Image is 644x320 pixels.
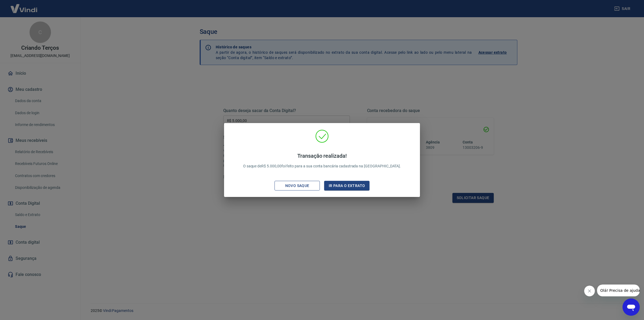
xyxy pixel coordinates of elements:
h4: Transação realizada! [243,153,401,159]
iframe: Botão para abrir a janela de mensagens [623,299,640,316]
div: Novo saque [279,182,316,189]
button: Novo saque [275,181,320,191]
iframe: Mensagem da empresa [597,285,640,296]
iframe: Fechar mensagem [584,286,595,296]
button: Ir para o extrato [324,181,369,191]
p: O saque de R$ 5.000,00 foi feito para a sua conta bancária cadastrada na [GEOGRAPHIC_DATA]. [243,153,401,169]
span: Olá! Precisa de ajuda? [3,4,45,8]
